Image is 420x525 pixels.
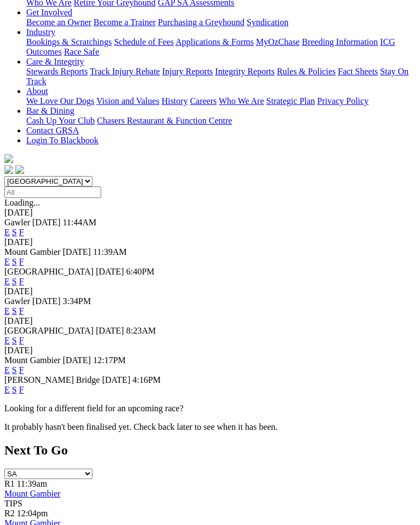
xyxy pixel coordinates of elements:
[4,257,10,266] a: E
[12,227,17,237] a: S
[102,375,131,384] span: [DATE]
[4,404,416,413] p: Looking for a different field for an upcoming race?
[97,116,232,125] a: Chasers Restaurant & Function Centre
[17,509,48,518] span: 12:04pm
[26,17,91,27] a: Become an Owner
[302,37,378,46] a: Breeding Information
[26,57,84,66] a: Care & Integrity
[26,67,409,86] a: Stay On Track
[4,499,22,508] span: TIPS
[93,247,127,256] span: 11:39AM
[12,336,17,345] a: S
[90,67,160,76] a: Track Injury Rebate
[26,116,416,126] div: Bar & Dining
[4,296,30,306] span: Gawler
[126,326,156,335] span: 8:23AM
[19,277,24,286] a: F
[4,375,100,384] span: [PERSON_NAME] Bridge
[266,96,315,106] a: Strategic Plan
[32,218,61,227] span: [DATE]
[4,208,416,218] div: [DATE]
[158,17,244,27] a: Purchasing a Greyhound
[219,96,264,106] a: Who We Are
[26,96,94,106] a: We Love Our Dogs
[19,257,24,266] a: F
[26,37,112,46] a: Bookings & Scratchings
[176,37,254,46] a: Applications & Forms
[26,116,95,125] a: Cash Up Your Club
[19,306,24,316] a: F
[12,257,17,266] a: S
[26,27,55,37] a: Industry
[4,237,416,247] div: [DATE]
[26,37,416,57] div: Industry
[161,96,188,106] a: History
[4,509,15,518] span: R2
[26,126,79,135] a: Contact GRSA
[15,165,24,174] img: twitter.svg
[4,346,416,355] div: [DATE]
[26,67,87,76] a: Stewards Reports
[19,227,24,237] a: F
[63,247,91,256] span: [DATE]
[12,306,17,316] a: S
[4,316,416,326] div: [DATE]
[4,489,61,498] a: Mount Gambier
[317,96,369,106] a: Privacy Policy
[4,365,10,375] a: E
[4,267,94,276] span: [GEOGRAPHIC_DATA]
[17,479,47,488] span: 11:39am
[26,106,74,115] a: Bar & Dining
[64,47,99,56] a: Race Safe
[4,443,416,458] h2: Next To Go
[4,355,61,365] span: Mount Gambier
[26,86,48,96] a: About
[4,218,30,227] span: Gawler
[12,385,17,394] a: S
[32,296,61,306] span: [DATE]
[247,17,288,27] a: Syndication
[19,336,24,345] a: F
[215,67,275,76] a: Integrity Reports
[63,355,91,365] span: [DATE]
[114,37,173,46] a: Schedule of Fees
[190,96,217,106] a: Careers
[132,375,161,384] span: 4:16PM
[4,422,278,431] partial: It probably hasn't been finalised yet. Check back later to see when it has been.
[26,67,416,86] div: Care & Integrity
[256,37,300,46] a: MyOzChase
[4,198,40,207] span: Loading...
[4,336,10,345] a: E
[26,8,72,17] a: Get Involved
[96,267,124,276] span: [DATE]
[93,355,126,365] span: 12:17PM
[162,67,213,76] a: Injury Reports
[4,385,10,394] a: E
[12,277,17,286] a: S
[126,267,155,276] span: 6:40PM
[4,186,101,198] input: Select date
[26,96,416,106] div: About
[63,296,91,306] span: 3:34PM
[277,67,336,76] a: Rules & Policies
[4,247,61,256] span: Mount Gambier
[4,479,15,488] span: R1
[12,365,17,375] a: S
[63,218,97,227] span: 11:44AM
[96,96,159,106] a: Vision and Values
[26,136,98,145] a: Login To Blackbook
[4,306,10,316] a: E
[96,326,124,335] span: [DATE]
[338,67,378,76] a: Fact Sheets
[19,385,24,394] a: F
[4,227,10,237] a: E
[19,365,24,375] a: F
[26,37,395,56] a: ICG Outcomes
[94,17,156,27] a: Become a Trainer
[4,326,94,335] span: [GEOGRAPHIC_DATA]
[4,287,416,296] div: [DATE]
[4,154,13,163] img: logo-grsa-white.png
[26,17,416,27] div: Get Involved
[4,277,10,286] a: E
[4,165,13,174] img: facebook.svg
